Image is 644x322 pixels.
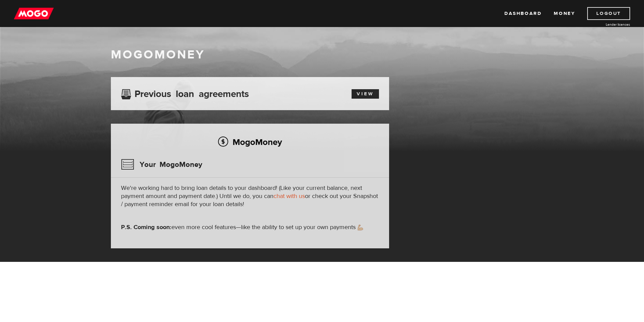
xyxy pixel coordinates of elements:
[504,7,542,20] a: Dashboard
[352,89,379,99] a: View
[121,89,249,97] h3: Previous loan agreements
[121,223,171,231] strong: P.S. Coming soon:
[273,192,305,200] a: chat with us
[121,184,379,208] p: We're working hard to bring loan details to your dashboard! (Like your current balance, next paym...
[111,48,533,62] h1: MogoMoney
[121,156,202,173] h3: Your MogoMoney
[358,225,363,230] img: strong arm emoji
[14,7,54,20] img: mogo_logo-11ee424be714fa7cbb0f0f49df9e16ec.png
[579,22,630,27] a: Lender licences
[121,135,379,149] h2: MogoMoney
[587,7,630,20] a: Logout
[121,223,379,231] p: even more cool features—like the ability to set up your own payments
[554,7,575,20] a: Money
